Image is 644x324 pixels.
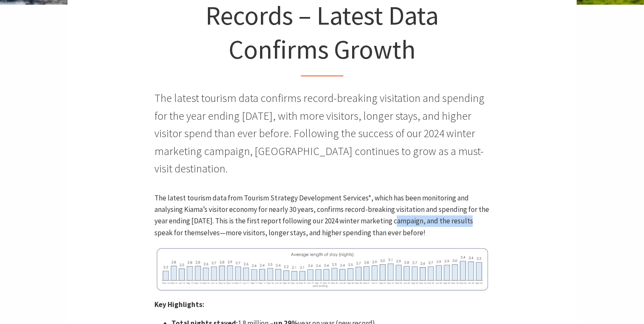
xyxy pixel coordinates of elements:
[154,300,204,309] strong: Key Highlights:
[154,192,489,239] p: The latest tourism data from Tourism Strategy Development Services*, which has been monitoring an...
[154,89,489,177] p: The latest tourism data confirms record-breaking visitation and spending for the year ending [DAT...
